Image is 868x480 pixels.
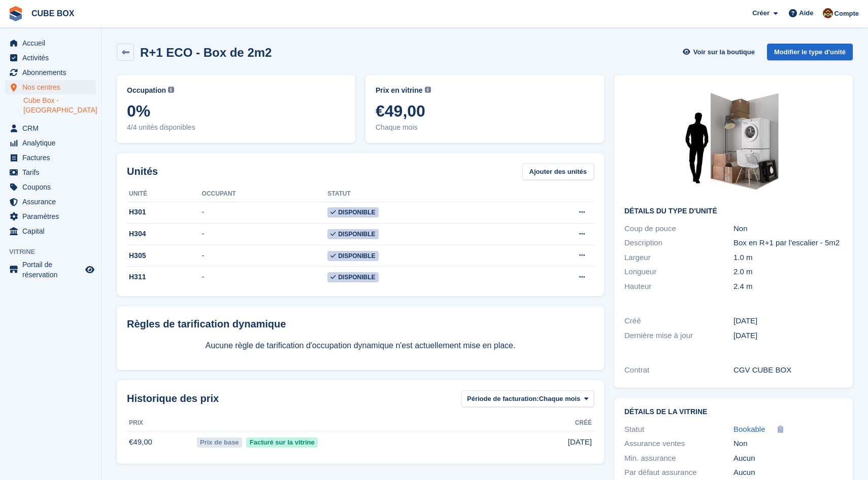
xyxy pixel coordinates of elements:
[733,467,843,478] div: Aucun
[624,453,733,464] div: Min. assurance
[327,229,378,239] span: Disponible
[5,224,96,238] a: menu
[575,418,592,427] span: Créé
[624,252,733,264] div: Largeur
[733,438,843,450] div: Non
[202,186,328,202] th: Occupant
[461,390,594,407] button: Période de facturation: Chaque mois
[127,250,202,261] div: H305
[425,87,431,93] img: icon-info-grey-7440780725fd019a000dd9b08b2336e03edf1995a4989e88bcd33f0948082b44.svg
[127,316,594,331] div: Règles de tarification dynamique
[327,251,378,261] span: Disponible
[22,80,83,94] span: Nos centres
[127,102,345,120] span: 0%
[767,44,853,60] a: Modifier le type d'unité
[127,340,594,352] p: Aucune règle de tarification d'occupation dynamique n'est actuellement mise en place.
[246,437,318,448] span: Facturé sur la vitrine
[624,315,733,327] div: Créé
[22,121,83,135] span: CRM
[568,436,592,448] span: [DATE]
[624,330,733,342] div: Dernière mise à jour
[624,364,733,376] div: Contrat
[5,80,96,94] a: menu
[22,209,83,224] span: Paramètres
[799,8,813,18] span: Aide
[22,151,83,165] span: Factures
[23,96,96,115] a: Cube Box - [GEOGRAPHIC_DATA]
[27,5,78,22] a: CUBE BOX
[127,164,158,179] h2: Unités
[376,85,423,96] span: Prix en vitrine
[127,391,219,406] span: Historique des prix
[733,364,843,376] div: CGV CUBE BOX
[127,186,202,202] th: Unité
[5,180,96,194] a: menu
[84,264,96,276] a: Boutique d'aperçu
[733,223,843,235] div: Non
[467,394,539,404] span: Période de facturation:
[202,267,328,288] td: -
[9,247,101,257] span: Vitrine
[22,51,83,65] span: Activités
[624,408,843,416] h2: Détails de la vitrine
[327,272,378,282] span: Disponible
[624,424,733,435] div: Statut
[5,165,96,179] a: menu
[5,260,96,280] a: menu
[657,85,810,199] img: 20-sqft-unit.jpg
[624,237,733,249] div: Description
[22,36,83,50] span: Accueil
[8,6,23,21] img: stora-icon-8386f47178a22dfd0bd8f6a31ec36ba5ce8667c1dd55bd0f319d3a0aa187defe.svg
[733,252,843,264] div: 1.0 m
[202,245,328,267] td: -
[127,122,345,133] span: 4/4 unités disponibles
[5,209,96,224] a: menu
[202,224,328,245] td: -
[522,163,594,180] a: Ajouter des unités
[168,87,174,93] img: icon-info-grey-7440780725fd019a000dd9b08b2336e03edf1995a4989e88bcd33f0948082b44.svg
[733,266,843,278] div: 2.0 m
[327,207,378,217] span: Disponible
[5,136,96,150] a: menu
[624,281,733,292] div: Hauteur
[127,272,202,282] div: H311
[539,394,581,404] span: Chaque mois
[624,438,733,450] div: Assurance ventes
[752,8,770,18] span: Créer
[5,195,96,209] a: menu
[197,437,243,448] span: Prix de base
[22,195,83,209] span: Assurance
[22,224,83,238] span: Capital
[22,136,83,150] span: Analytique
[624,266,733,278] div: Longueur
[5,36,96,50] a: menu
[127,85,166,96] span: Occupation
[733,453,843,464] div: Aucun
[5,51,96,65] a: menu
[624,467,733,478] div: Par défaut assurance
[140,46,272,59] h2: R+1 ECO - Box de 2m2
[127,229,202,239] div: H304
[834,9,859,19] span: Compte
[5,121,96,135] a: menu
[5,151,96,165] a: menu
[376,122,594,133] span: Chaque mois
[376,102,594,120] span: €49,00
[733,281,843,292] div: 2.4 m
[22,260,83,280] span: Portail de réservation
[733,330,843,342] div: [DATE]
[202,202,328,224] td: -
[5,65,96,80] a: menu
[22,165,83,179] span: Tarifs
[22,65,83,80] span: Abonnements
[624,207,843,215] h2: Détails du type d'unité
[733,425,765,433] span: Bookable
[733,315,843,327] div: [DATE]
[127,415,195,431] th: Prix
[624,223,733,235] div: Coup de pouce
[733,424,765,435] a: Bookable
[682,44,759,60] a: Voir sur la boutique
[823,8,833,18] img: alex soubira
[127,207,202,217] div: H301
[127,431,195,453] td: €49,00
